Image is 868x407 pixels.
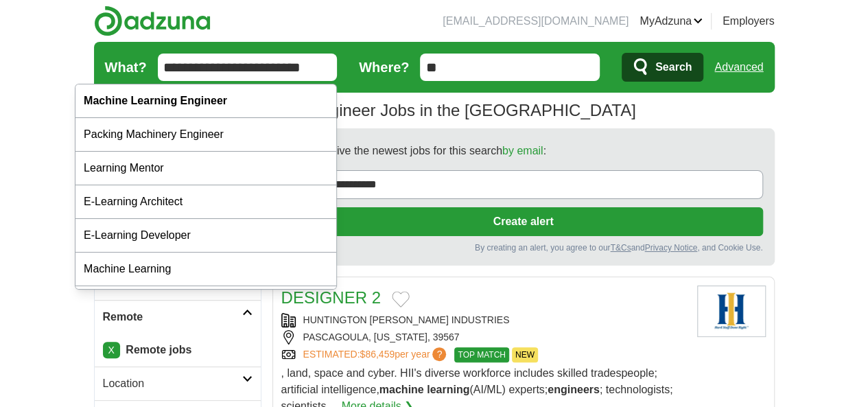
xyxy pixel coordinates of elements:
[95,300,261,334] a: Remote
[281,288,381,307] a: DESIGNER 2
[548,384,600,395] strong: engineers
[714,54,763,81] a: Advanced
[75,118,336,152] div: Packing Machinery Engineer
[312,143,546,159] span: Receive the newest jobs for this search :
[610,243,631,253] a: T&Cs
[95,367,261,400] a: Location
[723,13,775,30] a: Employers
[640,13,703,30] a: MyAdzuna
[360,349,395,360] span: $86,459
[512,347,538,362] span: NEW
[126,344,191,356] strong: Remote jobs
[655,54,692,81] span: Search
[284,242,763,254] div: By creating an alert, you agree to our and , and Cookie Use.
[303,314,510,325] a: HUNTINGTON [PERSON_NAME] INDUSTRIES
[75,185,336,219] div: E-Learning Architect
[359,57,409,78] label: Where?
[284,207,763,236] button: Create alert
[502,145,543,156] a: by email
[454,347,508,362] span: TOP MATCH
[644,243,697,253] a: Privacy Notice
[94,101,636,119] h1: Remote Machine Learning Engineer Jobs in the [GEOGRAPHIC_DATA]
[94,5,211,36] img: Adzuna logo
[622,53,703,82] button: Search
[392,291,410,307] button: Add to favorite jobs
[105,57,147,78] label: What?
[103,342,120,358] a: X
[443,13,629,30] li: [EMAIL_ADDRESS][DOMAIN_NAME]
[281,330,686,345] div: PASCAGOULA, [US_STATE], 39567
[379,384,424,395] strong: machine
[697,286,766,337] img: Huntington Ingalls Industries logo
[427,384,469,395] strong: learning
[75,219,336,253] div: E-Learning Developer
[75,152,336,185] div: Learning Mentor
[103,309,242,325] h2: Remote
[103,375,242,392] h2: Location
[84,95,227,106] strong: Machine Learning Engineer
[432,347,446,361] span: ?
[303,347,449,362] a: ESTIMATED:$86,459per year?
[75,286,336,320] div: Machine Driver
[75,253,336,286] div: Machine Learning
